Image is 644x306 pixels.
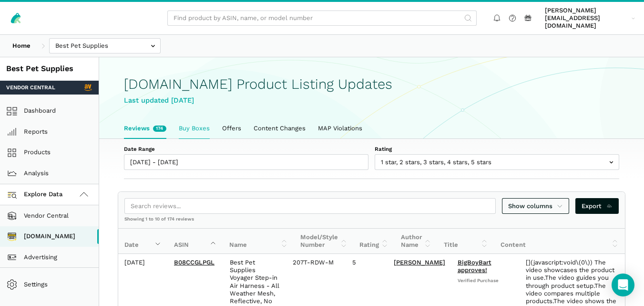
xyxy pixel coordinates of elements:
th: Name: activate to sort column ascending [223,229,294,254]
input: Best Pet Supplies [49,38,161,54]
div: Open Intercom Messenger [612,274,634,296]
span: New reviews in the last week [153,126,166,132]
input: 1 star, 2 stars, 3 stars, 4 stars, 5 stars [375,154,619,170]
th: Author Name: activate to sort column ascending [395,229,438,254]
span: Verified Purchase [458,277,513,284]
div: Showing 1 to 10 of 174 reviews [118,216,625,228]
a: BigBoyBart approves! [458,259,491,274]
a: Buy Boxes [173,118,216,138]
a: [PERSON_NAME] [394,259,445,266]
a: B08CCGLPGL [174,259,215,266]
th: Model/Style Number: activate to sort column ascending [294,229,354,254]
th: ASIN: activate to sort column ascending [168,229,223,254]
input: Find product by ASIN, name, or model number [167,11,477,26]
span: Export [582,201,613,211]
a: Home [6,38,37,54]
label: Date Range [124,145,368,153]
div: Best Pet Supplies [6,63,92,74]
th: Rating: activate to sort column ascending [353,229,395,254]
a: Content Changes [247,118,312,138]
th: Date: activate to sort column ascending [118,229,168,254]
th: Title: activate to sort column ascending [438,229,494,254]
input: Search reviews... [124,198,496,214]
a: [PERSON_NAME][EMAIL_ADDRESS][DOMAIN_NAME] [542,5,638,32]
span: Explore Data [10,189,63,200]
a: Reviews174 [118,118,173,138]
div: Last updated [DATE] [124,95,619,106]
a: Show columns [502,198,570,214]
a: Offers [216,118,247,138]
span: Show columns [508,201,563,211]
th: Content: activate to sort column ascending [494,229,625,254]
span: Vendor Central [6,84,55,91]
a: MAP Violations [312,118,368,138]
a: Export [575,198,619,214]
span: [PERSON_NAME][EMAIL_ADDRESS][DOMAIN_NAME] [545,7,628,30]
h1: [DOMAIN_NAME] Product Listing Updates [124,76,619,92]
label: Rating [375,145,619,153]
